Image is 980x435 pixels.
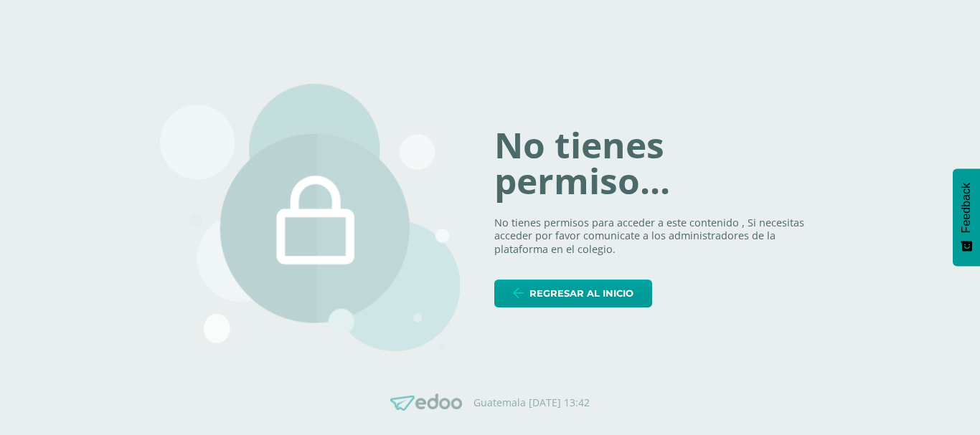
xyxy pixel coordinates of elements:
span: Regresar al inicio [529,280,633,307]
a: Regresar al inicio [494,279,652,307]
img: 403.png [160,84,460,352]
img: Edoo [390,393,462,411]
p: No tienes permisos para acceder a este contenido , Si necesitas acceder por favor comunicate a lo... [494,216,820,257]
span: Feedback [960,183,973,233]
p: Guatemala [DATE] 13:42 [473,396,590,409]
h1: No tienes permiso... [494,128,820,199]
button: Feedback - Mostrar encuesta [953,168,980,266]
